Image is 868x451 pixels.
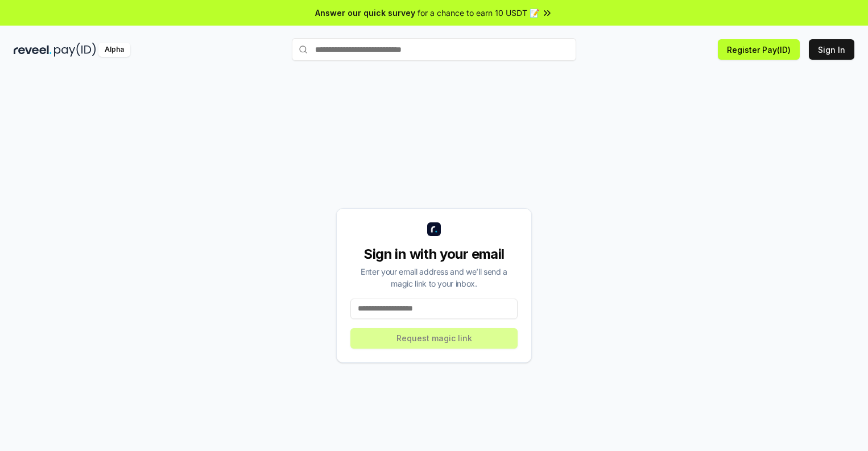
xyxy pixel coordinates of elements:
img: logo_small [427,222,441,236]
button: Register Pay(ID) [718,39,800,60]
button: Sign In [809,39,854,60]
span: for a chance to earn 10 USDT 📝 [418,7,539,19]
span: Answer our quick survey [315,7,415,19]
img: pay_id [54,43,96,57]
img: reveel_dark [14,43,52,57]
div: Alpha [98,43,130,57]
div: Enter your email address and we’ll send a magic link to your inbox. [350,266,518,289]
div: Sign in with your email [350,245,518,263]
